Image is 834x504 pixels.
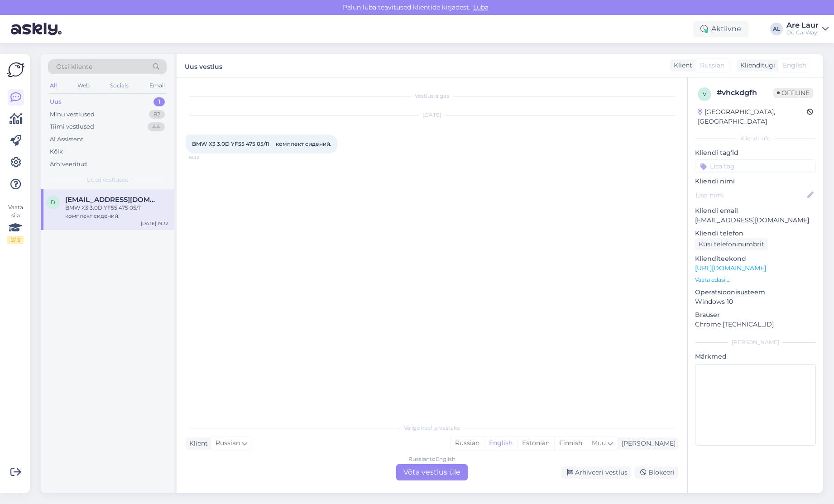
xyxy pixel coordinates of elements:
div: Klient [670,61,692,70]
p: Klienditeekond [695,254,816,264]
span: English [783,61,806,70]
div: Vestlus algas [186,92,678,100]
p: [EMAIL_ADDRESS][DOMAIN_NAME] [695,216,816,225]
span: Russian [700,61,724,70]
div: AL [770,23,783,35]
div: Klient [186,439,208,448]
div: Valige keel ja vastake [186,424,678,432]
p: Kliendi nimi [695,177,816,186]
div: [DATE] [186,111,678,119]
div: [DATE] 19:32 [141,220,168,227]
div: 2 / 3 [7,236,24,244]
div: Russian to English [408,455,455,463]
span: Uued vestlused [86,176,129,184]
div: All [48,80,58,91]
span: Otsi kliente [56,62,92,72]
a: Are LaurOü CarWay [786,22,829,36]
div: Kliendi info [695,134,816,143]
div: [PERSON_NAME] [618,439,676,448]
label: Uus vestlus [185,59,222,72]
div: Finnish [554,437,587,450]
div: Klienditugi [737,61,775,70]
a: [URL][DOMAIN_NAME] [695,264,766,272]
div: Arhiveeri vestlus [561,466,631,479]
div: BMW X3 3.0D YF55 475 05/11 комплект сидений. [65,204,168,220]
div: Socials [108,80,130,91]
div: Are Laur [786,22,819,29]
div: Blokeeri [635,466,678,479]
span: Luba [470,3,491,11]
div: Võta vestlus üle [396,464,468,480]
div: # vhckdgfh [717,87,773,98]
div: 1 [153,97,165,106]
span: v [703,91,706,97]
div: Email [148,80,167,91]
div: Russian [451,437,484,450]
input: Lisa tag [695,159,816,173]
span: d [51,199,55,206]
p: Kliendi email [695,206,816,216]
span: Offline [773,88,813,98]
div: 44 [148,122,165,131]
span: dasya74@gmail.com [65,196,159,204]
p: Kliendi tag'id [695,148,816,158]
div: AI Assistent [50,135,83,144]
div: Kõik [50,147,63,156]
div: Minu vestlused [50,110,95,119]
div: [GEOGRAPHIC_DATA], [GEOGRAPHIC_DATA] [698,107,807,126]
div: Vaata siia [7,203,24,244]
div: Web [76,80,91,91]
p: Windows 10 [695,297,816,307]
div: 82 [149,110,165,119]
span: Russian [216,438,240,448]
span: BMW X3 3.0D YF55 475 05/11 комплект сидений. [192,140,331,147]
p: Brauser [695,310,816,320]
input: Lisa nimi [695,190,805,200]
p: Vaata edasi ... [695,276,816,284]
img: Askly Logo [7,61,24,78]
div: Oü CarWay [786,29,819,36]
p: Märkmed [695,352,816,361]
div: Aktiivne [693,21,748,37]
div: [PERSON_NAME] [695,338,816,346]
span: 19:32 [188,154,222,161]
p: Chrome [TECHNICAL_ID] [695,320,816,329]
div: Estonian [517,437,554,450]
div: Arhiveeritud [50,160,87,169]
p: Kliendi telefon [695,229,816,238]
div: English [484,437,517,450]
div: Küsi telefoninumbrit [695,238,768,250]
span: Muu [592,439,606,447]
p: Operatsioonisüsteem [695,288,816,297]
div: Tiimi vestlused [50,122,94,131]
div: Uus [50,97,62,106]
